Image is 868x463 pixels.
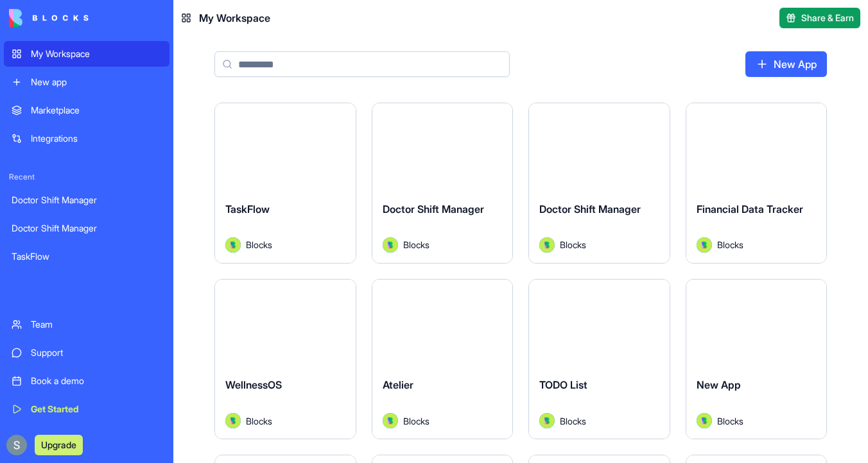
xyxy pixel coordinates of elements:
[383,237,398,253] img: Avatar
[246,414,272,428] span: Blocks
[4,97,169,123] a: Marketplace
[31,76,162,88] div: New app
[4,41,169,67] a: My Workspace
[528,103,670,264] a: Doctor Shift ManagerAvatarBlocks
[31,47,162,60] div: My Workspace
[4,368,169,394] a: Book a demo
[697,378,741,391] span: New App
[539,413,555,428] img: Avatar
[539,237,555,253] img: Avatar
[697,237,712,253] img: Avatar
[717,238,743,251] span: Blocks
[697,203,803,215] span: Financial Data Tracker
[372,103,514,264] a: Doctor Shift ManagerAvatarBlocks
[403,414,430,428] span: Blocks
[528,279,670,440] a: TODO ListAvatarBlocks
[12,250,162,263] div: TaskFlow
[560,414,586,428] span: Blocks
[560,238,586,251] span: Blocks
[31,104,162,117] div: Marketplace
[4,126,169,151] a: Integrations
[383,413,398,428] img: Avatar
[225,378,282,391] span: WellnessOS
[801,12,854,24] span: Share & Earn
[383,378,413,391] span: Atelier
[225,203,270,215] span: TaskFlow
[697,413,712,428] img: Avatar
[686,279,828,440] a: New AppAvatarBlocks
[403,238,430,251] span: Blocks
[6,435,27,455] img: ACg8ocKnDTHbS00rqwWSHQfXf8ia04QnQtz5EDX_Ef5UNrjqV-k=s96-c
[779,8,860,28] button: Share & Earn
[31,375,162,387] div: Book a demo
[31,132,162,145] div: Integrations
[717,414,743,428] span: Blocks
[35,438,83,451] a: Upgrade
[225,237,241,253] img: Avatar
[31,403,162,416] div: Get Started
[4,244,169,269] a: TaskFlow
[9,9,89,27] img: logo
[686,103,828,264] a: Financial Data TrackerAvatarBlocks
[745,51,827,77] a: New App
[31,346,162,359] div: Support
[4,187,169,213] a: Doctor Shift Manager
[199,10,270,26] span: My Workspace
[12,222,162,235] div: Doctor Shift Manager
[4,69,169,95] a: New app
[4,396,169,422] a: Get Started
[12,194,162,206] div: Doctor Shift Manager
[4,340,169,366] a: Support
[4,172,169,182] span: Recent
[225,413,241,428] img: Avatar
[539,203,641,215] span: Doctor Shift Manager
[383,203,484,215] span: Doctor Shift Manager
[214,279,356,440] a: WellnessOSAvatarBlocks
[4,215,169,241] a: Doctor Shift Manager
[372,279,514,440] a: AtelierAvatarBlocks
[31,318,162,331] div: Team
[35,435,83,455] button: Upgrade
[539,378,587,391] span: TODO List
[214,103,356,264] a: TaskFlowAvatarBlocks
[4,312,169,337] a: Team
[246,238,272,251] span: Blocks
